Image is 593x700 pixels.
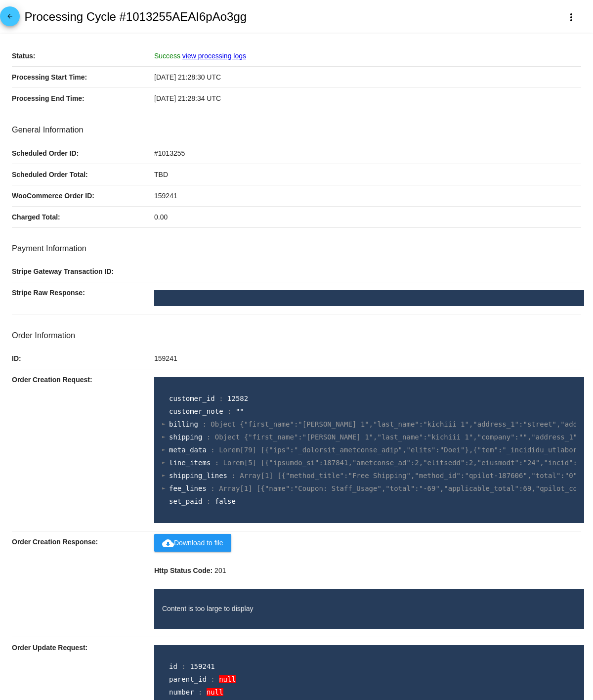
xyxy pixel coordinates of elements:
span: id [169,662,177,670]
span: shipping_lines [169,472,227,480]
span: number [169,688,194,696]
p: Content is too large to display [162,604,576,614]
h3: Order Information [12,331,581,340]
span: parent_id [169,675,207,683]
h3: General Information [12,125,581,134]
span: Download to file [162,539,223,547]
span: meta_data [169,446,207,454]
span: null [207,688,223,696]
span: billing [169,420,198,428]
span: : [198,688,202,696]
p: Scheduled Order Total: [12,164,154,185]
span: shipping [169,433,202,441]
span: customer_note [169,407,223,415]
span: fee_lines [169,484,207,492]
p: Order Creation Request: [12,369,154,390]
p: Processing Start Time: [12,67,154,87]
p: Stripe Raw Response: [12,282,154,303]
span: : [219,394,223,402]
span: 201 [214,567,226,574]
p: Stripe Gateway Transaction ID: [12,261,154,282]
span: : [211,484,214,492]
span: [DATE] 21:28:34 UTC [154,94,221,102]
p: Status: [12,45,154,66]
span: : [215,459,219,467]
span: : [227,407,231,415]
p: Processing End Time: [12,88,154,109]
span: false [215,497,236,505]
span: 159241 [154,192,177,200]
p: WooCommerce Order ID: [12,185,154,206]
h3: Payment Information [12,244,581,253]
span: customer_id [169,394,215,402]
span: : [207,433,211,441]
span: #1013255 [154,149,185,157]
mat-icon: arrow_back [4,13,16,25]
a: view processing logs [182,52,246,60]
span: : [207,497,211,505]
p: Order Creation Response: [12,531,154,552]
span: : [231,472,235,480]
span: : [211,446,214,454]
mat-icon: cloud_download [162,537,174,549]
mat-icon: more_vert [565,11,577,23]
span: null [219,675,236,683]
span: : [211,675,214,683]
span: 0.00 [154,213,168,221]
span: : [181,662,185,670]
span: [DATE] 21:28:30 UTC [154,73,221,81]
p: Charged Total: [12,207,154,227]
span: 12582 [227,394,248,402]
strong: Http Status Code: [154,567,212,574]
span: line_items [169,459,211,467]
span: TBD [154,171,168,178]
span: 159241 [190,662,215,670]
span: "" [236,407,244,415]
h2: Processing Cycle #1013255AEAI6pAo3gg [24,10,247,24]
span: set_paid [169,497,202,505]
span: Success [154,52,180,60]
p: Scheduled Order ID: [12,143,154,164]
span: 159241 [154,354,177,362]
p: ID: [12,348,154,369]
span: Array[1] [{"method_title":"Free Shipping","method_id":"qpilot-187606","total":"0"}] [240,472,586,480]
p: Order Update Request: [12,637,154,658]
span: : [202,420,206,428]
